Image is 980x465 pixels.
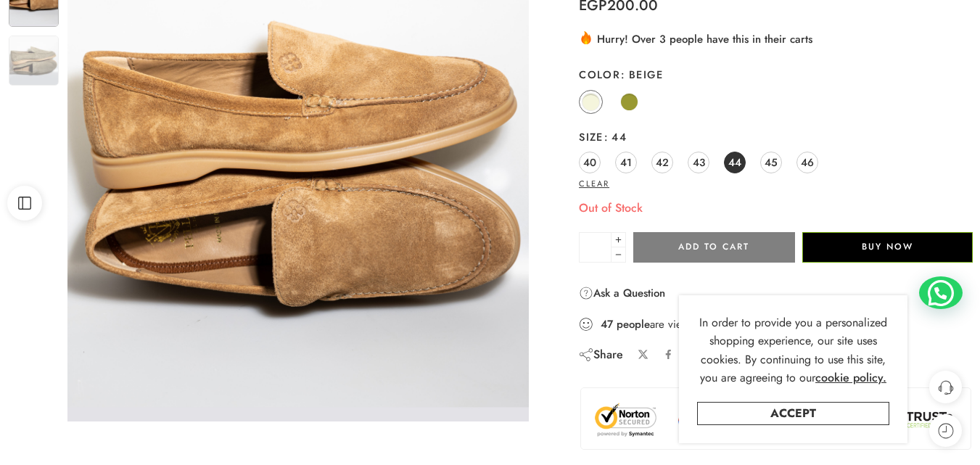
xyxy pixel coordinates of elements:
[579,232,612,263] input: Product quantity
[579,199,973,218] p: Out of Stock
[697,402,889,425] a: Accept
[765,152,778,172] span: 45
[638,349,648,360] a: Share on X
[615,152,637,173] a: 41
[656,152,669,172] span: 42
[583,152,596,172] span: 40
[592,403,960,438] img: Trust
[601,317,613,332] strong: 47
[579,152,601,173] a: 40
[802,232,973,263] button: Buy Now
[579,130,973,144] label: Size
[617,317,650,332] strong: people
[579,30,973,47] div: Hurry! Over 3 people have this in their carts
[579,284,665,302] a: Ask a Question
[9,36,59,86] img: Artboard 2-17
[760,152,782,173] a: 45
[579,347,623,363] div: Share
[693,152,705,172] span: 43
[815,369,886,387] a: cookie policy.
[579,67,973,82] label: Color
[633,232,794,263] button: Add to cart
[688,152,709,173] a: 43
[651,152,673,173] a: 42
[604,129,627,144] span: 44
[579,180,609,188] a: Clear options
[620,67,663,82] span: Beige
[620,152,632,172] span: 41
[663,349,674,360] a: Share on Facebook
[699,314,887,387] span: In order to provide you a personalized shopping experience, our site uses cookies. By continuing ...
[579,316,973,332] div: are viewing this right now
[728,152,741,172] span: 44
[796,152,818,173] a: 46
[724,152,746,173] a: 44
[801,152,814,172] span: 46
